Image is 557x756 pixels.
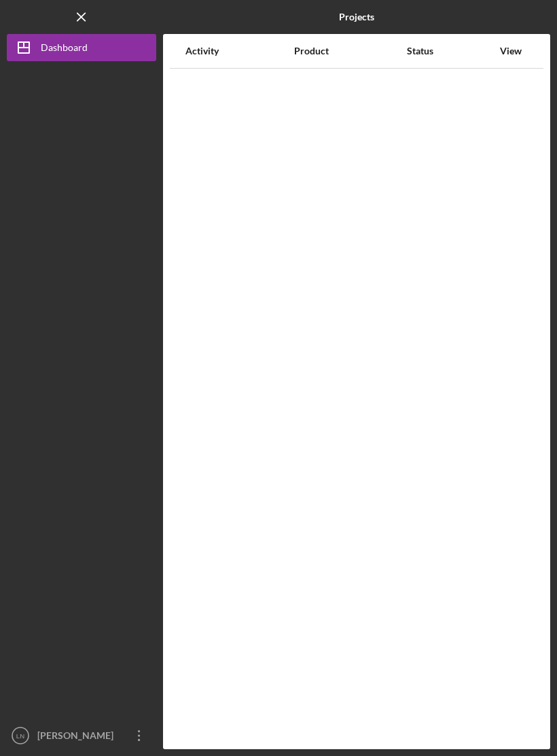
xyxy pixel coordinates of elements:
div: Activity [185,46,293,56]
div: Product [294,46,406,56]
button: LN[PERSON_NAME] [7,722,156,749]
div: Dashboard [41,34,88,65]
div: View [494,46,528,56]
button: Dashboard [7,34,156,61]
b: Projects [339,12,374,22]
text: LN [16,732,24,740]
div: Status [407,46,492,56]
div: [PERSON_NAME] [34,722,122,753]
